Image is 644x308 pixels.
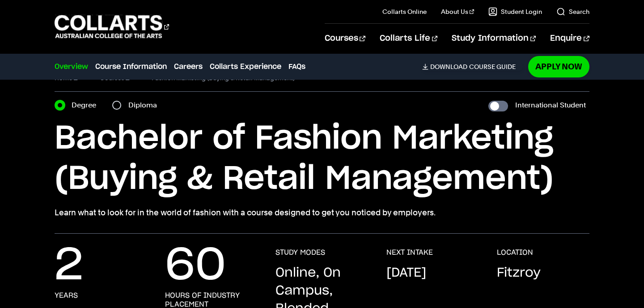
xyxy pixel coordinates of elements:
[210,61,281,72] a: Collarts Experience
[55,206,589,219] p: Learn what to look for in the world of fashion with a course designed to get you noticed by emplo...
[72,99,102,111] label: Degree
[128,99,162,111] label: Diploma
[165,248,226,284] p: 60
[55,248,83,284] p: 2
[515,99,586,111] label: International Student
[275,248,325,257] h3: STUDY MODES
[325,24,365,53] a: Courses
[386,248,433,257] h3: NEXT INTAKE
[95,61,167,72] a: Course Information
[55,291,78,300] h3: years
[528,56,589,77] a: Apply Now
[452,24,536,53] a: Study Information
[55,61,88,72] a: Overview
[288,61,305,72] a: FAQs
[380,24,437,53] a: Collarts Life
[430,63,467,71] span: Download
[550,24,589,53] a: Enquire
[556,7,589,16] a: Search
[497,264,541,282] p: Fitzroy
[382,7,427,16] a: Collarts Online
[441,7,474,16] a: About Us
[488,7,542,16] a: Student Login
[55,14,169,39] div: Go to homepage
[386,264,426,282] p: [DATE]
[497,248,533,257] h3: LOCATION
[55,119,589,199] h1: Bachelor of Fashion Marketing (Buying & Retail Management)
[422,63,523,71] a: DownloadCourse Guide
[174,61,203,72] a: Careers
